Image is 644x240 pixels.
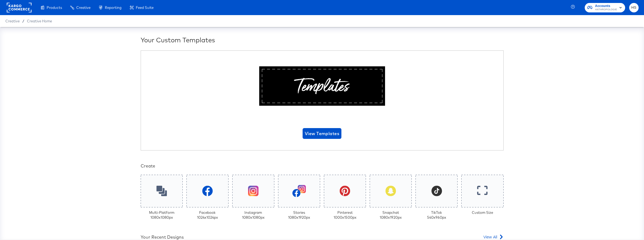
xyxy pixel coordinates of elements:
div: Custom Size [472,210,493,215]
button: AccountsANTHROPOLOGIE [585,3,625,12]
button: HS [629,3,639,12]
div: Facebook 1024 x 1024 px [197,210,218,220]
span: View Templates [305,130,339,137]
button: View Templates [303,128,341,139]
div: Pinterest 1000 x 1500 px [334,210,356,220]
div: Create [141,163,504,169]
span: Products [47,5,62,10]
span: Creative [5,19,20,23]
span: Accounts [595,3,617,9]
div: Multi-Platform 1080 x 1080 px [149,210,174,220]
span: ANTHROPOLOGIE [595,8,617,12]
div: Stories 1080 x 1920 px [288,210,310,220]
div: Snapchat 1080 x 1920 px [380,210,402,220]
span: / [20,19,27,23]
div: Instagram 1080 x 1080 px [242,210,265,220]
div: Your Custom Templates [141,35,504,44]
span: Creative [76,5,91,10]
span: View All [483,234,497,239]
span: Reporting [105,5,122,10]
div: TikTok 540 x 960 px [427,210,446,220]
span: HS [631,5,636,11]
span: Feed Suite [136,5,154,10]
a: Creative Home [27,19,52,23]
div: Beautiful Templates Curated Just for You! [226,110,419,124]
